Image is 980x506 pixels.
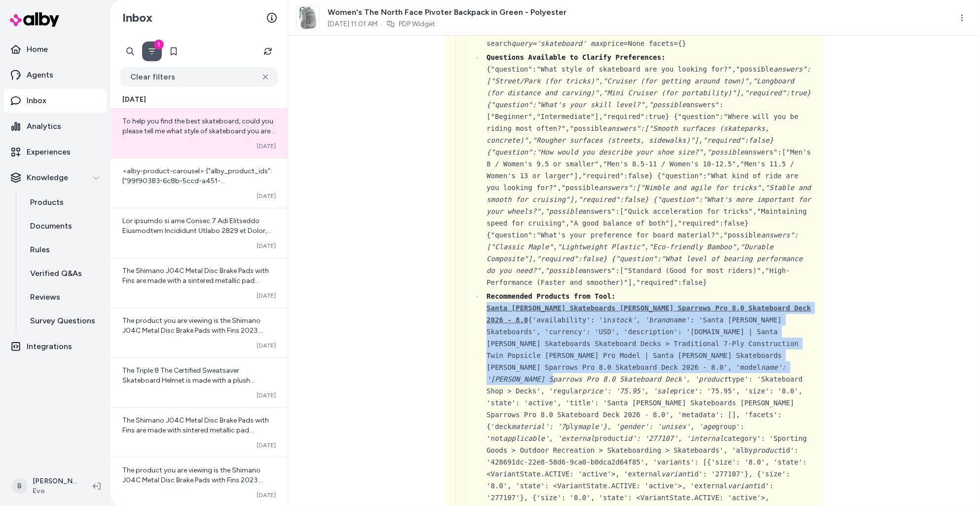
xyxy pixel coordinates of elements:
[30,220,72,232] p: Documents
[753,446,782,454] em: product
[20,238,107,262] a: Rules
[122,217,273,452] span: Lor ipsumdo si ame Consec 7 Adi Elitseddo Eiusmodtem Incididunt Utlabo 2829 et Dolor, magn A-Enim...
[578,423,716,430] em: maple'}, 'gender': 'unisex', 'age
[6,470,85,502] button: B[PERSON_NAME]Evo
[4,38,107,61] a: Home
[111,158,288,208] a: <alby-product-carousel> {"alby_product_ids":["99f90383-6c8b-5ccd-a451-4dc9d422550e","b2ddf2b4-bd9...
[33,486,77,496] span: Evo
[487,53,665,61] strong: Questions Available to Clarify Preferences:
[122,366,266,454] span: The Triple 8 The Certified Sweatsaver Skateboard Helmet is made with a plush Sweatsaver Liner com...
[33,476,77,486] p: [PERSON_NAME]
[111,208,288,258] a: Lor ipsumdo si ame Consec 7 Adi Elitseddo Eiusmodtem Incididunt Utlabo 2829 et Dolor, magn A-Enim...
[122,267,271,344] span: The Shimano J04C Metal Disc Brake Pads with Fins are made with a sintered metallic pad material a...
[20,262,107,285] a: Verified Q&As
[503,434,595,442] em: applicable', 'external
[27,341,72,352] p: Integrations
[4,140,107,164] a: Experiences
[582,387,674,395] em: price': '75.95', 'sale
[257,192,276,200] span: [DATE]
[399,19,435,29] a: PDP Widget
[20,191,107,214] a: Products
[111,407,288,457] a: The Shimano J04C Metal Disc Brake Pads with Fins are made with sintered metallic pad material and...
[487,292,615,300] strong: Recommended Products from Tool:
[257,391,276,399] span: [DATE]
[4,115,107,138] a: Analytics
[142,41,162,61] button: Filter
[122,117,275,175] span: To help you find the best skateboard, could you please tell me what style of skateboard you are l...
[487,184,811,215] em: answers":["Nimble and agile for tricks","Stable and smooth for cruising"],"required":false} {"que...
[487,26,815,49] div: search price=None facets={}
[611,316,670,324] em: stock', 'brand
[154,39,164,49] div: 1
[30,291,60,303] p: Reviews
[328,6,566,18] span: Women's The North Face Pivoter Backpack in Green - Polyester
[381,19,383,29] span: ·
[30,196,64,208] p: Products
[122,95,146,105] span: [DATE]
[728,482,757,490] em: variant
[4,63,107,87] a: Agents
[12,478,28,494] span: B
[297,6,319,29] img: the-north-face-pivoter-backpack-women-s-.jpg
[487,124,774,156] em: answers":["Smooth surfaces (skateparks, concrete)","Rougher surfaces (streets, sidewalks)"],"requ...
[20,309,107,333] a: Survey Questions
[111,357,288,407] a: The Triple 8 The Certified Sweatsaver Skateboard Helmet is made with a plush Sweatsaver Liner com...
[257,242,276,250] span: [DATE]
[27,120,61,132] p: Analytics
[30,244,50,256] p: Rules
[111,258,288,308] a: The Shimano J04C Metal Disc Brake Pads with Fins are made with a sintered metallic pad material a...
[624,434,724,442] em: id': '277107', 'internal
[257,342,276,350] span: [DATE]
[27,172,68,184] p: Knowledge
[4,335,107,358] a: Integrations
[258,41,278,61] button: Refresh
[661,470,690,478] em: variant
[27,69,53,81] p: Agents
[120,67,278,87] button: Clear filters
[487,65,811,109] em: answers":["Street/Park (for tricks)","Cruiser (for getting around town)","Longboard (for distance...
[4,89,107,113] a: Inbox
[487,51,815,288] div: {"question":"What style of skateboard are you looking for?","possible answers":["Beginner","Inter...
[122,167,274,333] span: <alby-product-carousel> {"alby_product_ids":["99f90383-6c8b-5ccd-a451-4dc9d422550e","b2ddf2b4-bd9...
[30,268,82,279] p: Verified Q&As
[27,43,48,55] p: Home
[122,316,276,473] span: The product you are viewing is the Shimano J04C Metal Disc Brake Pads with Fins 2023. These are b...
[20,285,107,309] a: Reviews
[512,423,566,430] em: material': '7
[487,231,803,274] em: answers":["Classic Maple","Lightweight Plastic","Eco-friendly Bamboo","Durable Composite"],"requi...
[257,441,276,449] span: [DATE]
[27,95,46,107] p: Inbox
[30,315,95,327] p: Survey Questions
[4,166,107,190] button: Knowledge
[487,304,811,324] span: Santa [PERSON_NAME] Skateboards [PERSON_NAME] Sparrows Pro 8.0 Skateboard Deck 2026 - 8.0
[512,39,603,47] em: query='skateboard' max
[10,12,59,27] img: alby Logo
[487,363,786,383] em: name': '[PERSON_NAME] Sparrows Pro 8.0 Skateboard Deck', 'product
[328,19,377,29] span: [DATE] 11:01 AM
[27,146,71,158] p: Experiences
[257,142,276,150] span: [DATE]
[111,308,288,357] a: The product you are viewing is the Shimano J04C Metal Disc Brake Pads with Fins 2023. These are b...
[257,491,276,499] span: [DATE]
[111,109,288,158] a: To help you find the best skateboard, could you please tell me what style of skateboard you are l...
[122,416,271,494] span: The Shimano J04C Metal Disc Brake Pads with Fins are made with sintered metallic pad material and...
[122,10,152,25] h2: Inbox
[257,292,276,300] span: [DATE]
[20,214,107,238] a: Documents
